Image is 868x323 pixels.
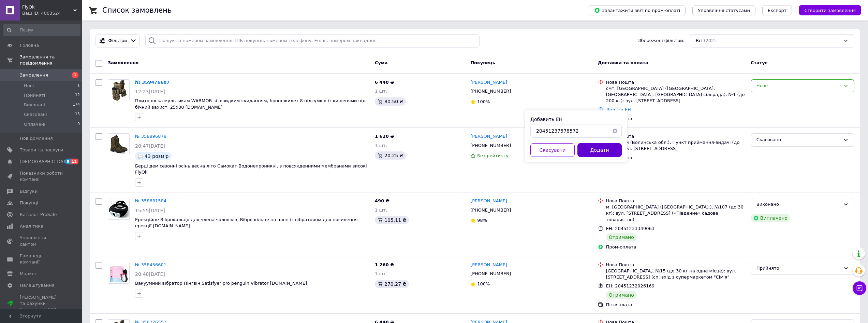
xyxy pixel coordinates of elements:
[65,159,71,164] span: 9
[606,139,745,152] div: с. Самари (Волинська обл.), Пункт приймання-видачі (до 30 кг): вул. [STREET_ADDRESS]
[804,8,856,13] span: Створити замовлення
[375,151,406,160] div: 20.25 ₴
[375,80,394,85] span: 6 440 ₴
[108,38,127,44] span: Фільтри
[470,60,495,65] span: Покупець
[606,133,745,139] div: Нова Пошта
[606,244,745,250] div: Пром-оплата
[20,135,53,142] span: Повідомлення
[756,136,840,144] div: Скасовано
[530,143,575,157] button: Скасувати
[108,134,129,155] img: Фото товару
[135,208,165,213] span: 15:55[DATE]
[598,60,648,65] span: Доставка та оплата
[20,159,70,165] span: [DEMOGRAPHIC_DATA]
[24,83,34,89] span: Нові
[606,291,637,299] div: Отримано
[608,124,622,138] button: Очистить
[606,226,654,231] span: ЕН: 20451233349063
[135,98,366,110] span: Плитоноска мультикам WARMOR зі швидким скиданням, бронежилет 8 підсумків із кишенями під бічний з...
[756,265,840,272] div: Прийнято
[606,204,745,223] div: м. [GEOGRAPHIC_DATA] ([GEOGRAPHIC_DATA].), №107 (до 30 кг): вул. [STREET_ADDRESS] («Південне» сад...
[108,60,138,65] span: Замовлення
[606,79,745,85] div: Нова Пошта
[20,271,37,277] span: Маркет
[606,268,745,280] div: [GEOGRAPHIC_DATA], №15 (до 30 кг на одне місце): вул. [STREET_ADDRESS] (сп. вхід з супермаркетом ...
[72,72,78,78] span: 1
[71,159,78,164] span: 11
[751,214,790,222] div: Виплачено
[135,80,170,85] a: № 359476687
[77,83,80,89] span: 1
[135,262,166,267] a: № 358456601
[470,133,507,140] a: [PERSON_NAME]
[75,92,80,98] span: 12
[108,79,130,101] a: Фото товару
[606,107,631,112] a: Додати ЕН
[577,143,622,157] button: Додати
[696,38,703,44] span: Всі
[704,38,716,43] span: (202)
[20,223,43,229] span: Аналітика
[692,5,755,15] button: Управління статусами
[375,198,389,203] span: 490 ₴
[469,141,512,150] div: [PHONE_NUMBER]
[20,147,63,153] span: Товари та послуги
[375,262,394,267] span: 1 260 ₴
[477,218,487,223] span: 98%
[108,133,130,155] a: Фото товару
[135,89,165,94] span: 12:23[DATE]
[20,42,39,49] span: Головна
[606,262,745,268] div: Нова Пошта
[108,198,130,220] a: Фото товару
[751,60,768,65] span: Статус
[375,271,387,276] span: 1 шт.
[530,117,562,122] label: Добавить ЕН
[477,99,490,104] span: 100%
[20,235,63,247] span: Управління сайтом
[20,170,63,183] span: Показники роботи компанії
[606,283,654,288] span: ЕН: 20451232926169
[73,102,80,108] span: 174
[22,4,73,10] span: FlyOk
[20,72,48,78] span: Замовлення
[768,8,787,13] span: Експорт
[77,121,80,127] span: 0
[135,217,358,229] a: Ерекційне Віброкольцо для члена чоловіків, Вібро кільце на член із вібратором для посилення ерекц...
[375,216,409,224] div: 105.11 ₴
[24,92,45,98] span: Прийняті
[24,111,47,118] span: Скасовані
[470,79,507,86] a: [PERSON_NAME]
[102,6,172,14] h1: Список замовлень
[135,281,307,286] a: Вакуумний вібратор Пінгвін Satisfyer pro penguin Vibrator [DOMAIN_NAME]
[606,116,745,122] div: Післяплата
[135,163,367,175] a: Берці демісезонні осінь весна літо Самокат Водонепроникні, з повсякденними мембранами високі FlyOk
[698,8,750,13] span: Управління статусами
[589,5,686,15] button: Завантажити звіт по пром-оплаті
[469,269,512,278] div: [PHONE_NUMBER]
[375,97,406,106] div: 80.50 ₴
[20,307,63,313] div: Prom мікс 1 000
[799,5,861,15] button: Створити замовлення
[75,111,80,118] span: 15
[792,8,861,13] a: Створити замовлення
[470,262,507,268] a: [PERSON_NAME]
[477,281,490,286] span: 100%
[135,134,166,139] a: № 358896878
[375,207,387,213] span: 1 шт.
[606,155,745,161] div: Післяплата
[24,121,45,127] span: Оплачені
[108,262,129,283] img: Фото товару
[20,294,63,313] span: [PERSON_NAME] та рахунки
[135,198,166,203] a: № 358681584
[108,262,130,284] a: Фото товару
[375,280,409,288] div: 270.27 ₴
[20,54,82,66] span: Замовлення та повідомлення
[469,206,512,215] div: [PHONE_NUMBER]
[20,212,57,218] span: Каталог ProSale
[135,271,165,277] span: 20:48[DATE]
[606,302,745,308] div: Післяплата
